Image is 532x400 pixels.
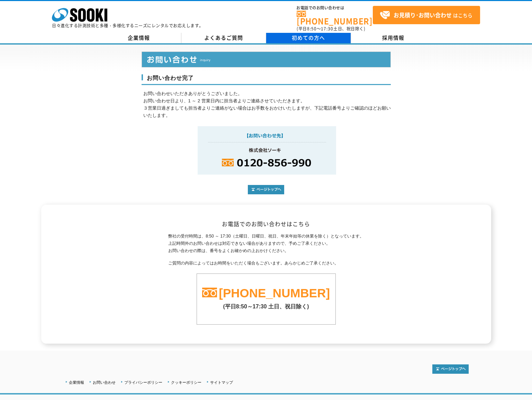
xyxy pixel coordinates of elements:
[93,380,116,384] a: お問い合わせ
[197,300,335,310] p: (平日8:50～17:30 土日、祝日除く)
[292,34,325,41] span: 初めての方へ
[394,11,452,19] strong: お見積り･お問い合わせ
[52,24,204,28] p: 日々進化する計測技術と多種・多様化するニーズにレンタルでお応えします。
[297,6,373,10] span: お電話でのお問い合わせは
[69,380,84,384] a: 企業情報
[171,380,201,384] a: クッキーポリシー
[432,364,469,374] img: トップページへ
[198,126,336,175] img: お問い合わせ
[181,33,266,43] a: よくあるご質問
[124,380,162,384] a: プライバシーポリシー
[297,26,365,32] span: (平日 ～ 土日、祝日除く)
[351,33,436,43] a: 採用情報
[168,233,363,254] p: 弊社の受付時間は、8:50 ～ 17:30（土曜日、日曜日、祝日、年末年始等の休業を除く）となっています。 上記時間外のお問い合わせは対応できない場合がありますので、予めご了承ください。 お問い...
[373,6,480,24] a: お見積り･お問い合わせはこちら
[297,11,373,25] a: [PHONE_NUMBER]
[307,26,317,32] span: 8:50
[64,220,469,227] h2: お電話でのお問い合わせはこちら
[380,10,472,20] span: はこちら
[266,33,351,43] a: 初めての方へ
[142,52,391,67] img: お問い合わせ
[210,380,233,384] a: サイトマップ
[142,74,391,85] h3: お問い合わせ完了
[97,33,181,43] a: 企業情報
[168,260,363,267] p: ご質問の内容によってはお時間をいただく場合もございます。あらかじめご了承ください。
[248,185,284,194] img: ページトップへ
[143,90,391,119] p: お問い合わせいただきありがとうございました。 お問い合わせ日より、1 ～ 2 営業日内に担当者よりご連絡させていただきます。 ３営業日過ぎましても担当者よりご連絡がない場合はお手数をおかけいたし...
[219,286,330,300] a: [PHONE_NUMBER]
[321,26,333,32] span: 17:30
